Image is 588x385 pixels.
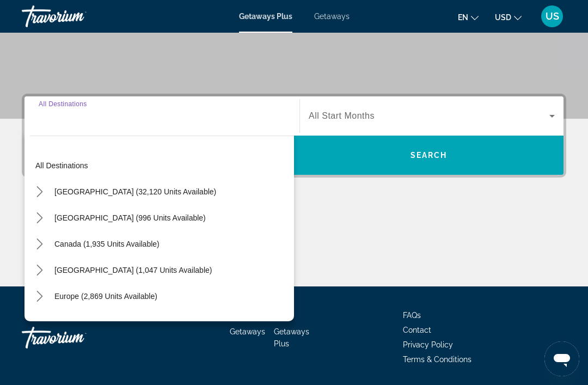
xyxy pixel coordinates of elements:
span: All Destinations [39,100,87,107]
button: Select destination: Caribbean & Atlantic Islands (1,047 units available) [49,260,217,280]
span: USD [495,13,511,22]
button: Select destination: Canada (1,935 units available) [49,234,165,254]
button: Select destination: Australia (196 units available) [49,313,162,332]
span: Canada (1,935 units available) [54,240,160,248]
a: Travorium [22,2,131,30]
button: Toggle United States (32,120 units available) submenu [30,182,49,201]
a: Privacy Policy [403,340,453,349]
a: Getaways [314,12,350,21]
a: FAQs [403,311,421,320]
span: [GEOGRAPHIC_DATA] (996 units available) [54,213,206,222]
input: Select destination [39,110,285,123]
button: Change currency [495,9,522,25]
button: Toggle Canada (1,935 units available) submenu [30,235,49,254]
button: Toggle Australia (196 units available) submenu [30,313,49,332]
span: [GEOGRAPHIC_DATA] (32,120 units available) [54,187,216,196]
button: Toggle Caribbean & Atlantic Islands (1,047 units available) submenu [30,261,49,280]
button: Select destination: All destinations [30,156,294,175]
a: Contact [403,326,431,334]
button: Search [294,136,563,175]
a: Getaways [230,327,265,336]
span: Europe (2,869 units available) [54,292,157,301]
span: US [546,11,559,22]
button: Select destination: United States (32,120 units available) [49,182,222,201]
a: Getaways Plus [274,327,309,348]
iframe: Кнопка для запуску вікна повідомлень [544,341,579,376]
a: Terms & Conditions [403,355,471,364]
span: Search [411,151,448,160]
button: Select destination: Europe (2,869 units available) [49,286,163,306]
span: [GEOGRAPHIC_DATA] (1,047 units available) [54,266,212,274]
button: Select destination: Mexico (996 units available) [49,208,211,228]
a: Getaways Plus [239,12,292,21]
a: Go Home [22,321,131,354]
span: All Start Months [309,111,375,120]
button: Toggle Mexico (996 units available) submenu [30,209,49,228]
span: All destinations [35,161,88,170]
button: Change language [458,9,479,25]
button: Toggle Europe (2,869 units available) submenu [30,287,49,306]
span: en [458,13,468,22]
div: Search widget [24,96,563,175]
button: User Menu [538,5,566,28]
div: Destination options [24,130,294,321]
